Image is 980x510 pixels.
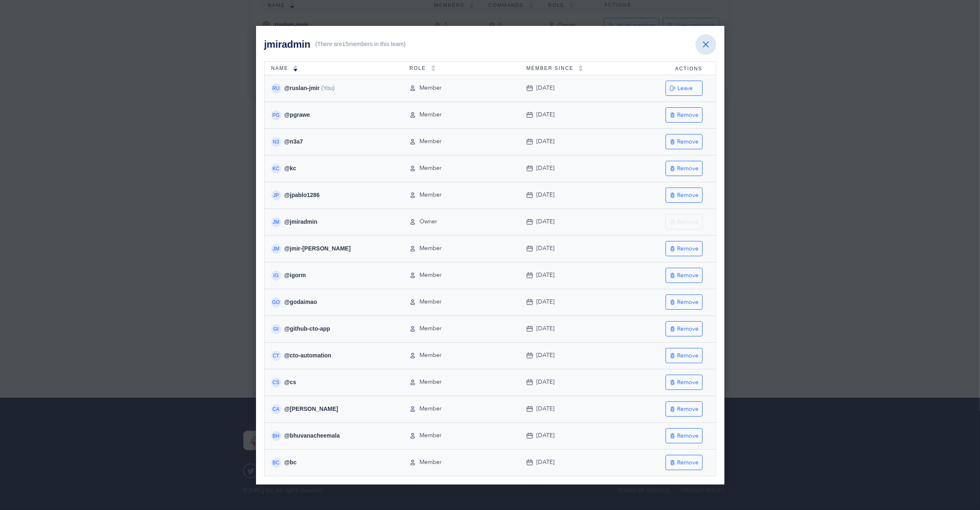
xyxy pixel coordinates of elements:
[265,351,396,361] div: @ cto-automation
[273,327,279,331] span: GI
[410,65,431,71] span: Role
[272,407,279,412] span: CA
[265,244,396,254] div: @ jmir-[PERSON_NAME]
[410,217,513,226] div: Owner
[666,294,703,310] button: Remove
[265,83,396,93] div: @ ruslan-jmir
[410,190,513,199] div: Member
[265,378,396,387] div: @ cs
[410,404,513,413] div: Member
[272,433,279,438] span: BH
[666,401,703,417] button: Remove
[669,84,699,92] div: Leave
[669,325,699,333] div: Remove
[666,188,703,203] button: Remove
[265,217,396,227] div: @ jmiradmin
[431,65,436,72] img: sorting-empty.svg
[526,137,616,146] div: [DATE]
[410,378,513,387] div: Member
[272,460,279,465] span: BC
[526,431,616,440] div: [DATE]
[410,110,513,119] div: Member
[526,351,616,360] div: [DATE]
[410,271,513,280] div: Member
[666,428,703,443] button: Remove
[666,241,703,256] button: Remove
[669,218,699,226] div: Remove
[273,193,279,198] span: JP
[410,351,513,360] div: Member
[623,61,716,75] th: Actions
[526,458,616,467] div: [DATE]
[666,214,703,229] button: Remove
[273,353,279,358] span: CT
[666,161,703,176] button: Remove
[265,137,396,147] div: @ n3a7
[265,458,396,468] div: @ bc
[526,83,616,93] div: [DATE]
[526,324,616,333] div: [DATE]
[526,271,616,280] div: [DATE]
[315,40,405,48] span: (There are 15 members in this team)
[669,191,699,199] div: Remove
[271,65,293,71] span: Name
[578,65,583,72] img: sorting-empty.svg
[669,271,699,279] div: Remove
[273,273,279,278] span: IG
[410,458,513,467] div: Member
[272,300,280,305] span: GO
[669,378,699,386] div: Remove
[526,110,616,119] div: [DATE]
[272,166,279,171] span: KC
[265,404,396,414] div: @ [PERSON_NAME]
[265,431,396,441] div: @ bhuvanacheemala
[669,432,699,440] div: Remove
[526,190,616,199] div: [DATE]
[669,405,699,413] div: Remove
[265,297,396,307] div: @ godaimao
[666,81,703,96] button: Leave
[293,65,298,72] img: sorting-down.svg
[410,431,513,440] div: Member
[272,113,279,118] span: PG
[272,380,279,385] span: CS
[272,86,279,91] span: RU
[265,190,396,200] div: @ jpablo1286
[666,107,703,123] button: Remove
[526,65,578,71] span: Member Since
[526,404,616,413] div: [DATE]
[526,378,616,387] div: [DATE]
[666,375,703,390] button: Remove
[273,220,279,225] span: JM
[320,84,335,92] span: (You)
[410,297,513,306] div: Member
[526,217,616,226] div: [DATE]
[669,245,699,253] div: Remove
[669,298,699,306] div: Remove
[410,244,513,253] div: Member
[265,164,396,174] div: @ kc
[666,348,703,363] button: Remove
[410,164,513,173] div: Member
[265,110,396,120] div: @ pgrawe
[526,244,616,253] div: [DATE]
[669,138,699,146] div: Remove
[526,297,616,306] div: [DATE]
[526,164,616,173] div: [DATE]
[669,352,699,359] div: Remove
[410,83,513,93] div: Member
[666,455,703,470] button: Remove
[669,111,699,119] div: Remove
[410,137,513,146] div: Member
[273,246,279,251] span: JM
[666,321,703,336] button: Remove
[265,271,396,280] div: @ igorm
[410,324,513,333] div: Member
[666,268,703,283] button: Remove
[669,165,699,172] div: Remove
[669,459,699,466] div: Remove
[666,134,703,149] button: Remove
[264,37,311,52] h1: jmiradmin
[273,139,279,144] span: N3
[265,324,396,334] div: @ github-cto-app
